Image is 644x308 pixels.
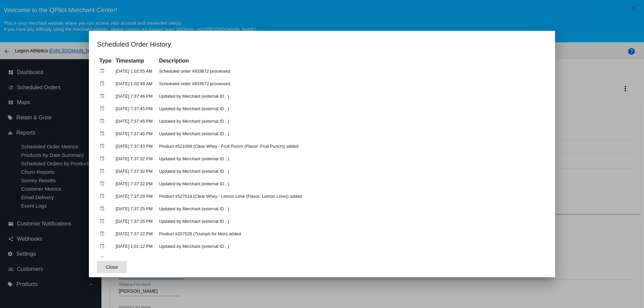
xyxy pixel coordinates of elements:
[114,228,157,240] td: [DATE] 7:37:22 PM
[114,115,157,127] td: [DATE] 7:37:45 PM
[157,228,546,240] td: Product #207528 (Triumph for Men) added
[157,90,546,102] td: Updated by Merchant (external ID , )
[99,179,108,189] mat-icon: event
[99,204,108,214] mat-icon: event
[157,57,546,65] th: Description
[97,39,547,50] h1: Scheduled Order History
[99,229,108,239] mat-icon: event
[157,65,546,77] td: Scheduled order #933672 processed.
[157,153,546,165] td: Updated by Merchant (external ID , )
[114,153,157,165] td: [DATE] 7:37:32 PM
[157,115,546,127] td: Updated by Merchant (external ID , )
[99,78,108,89] mat-icon: event
[114,65,157,77] td: [DATE] 1:02:55 AM
[157,78,546,90] td: Scheduled order #933672 processed.
[114,140,157,152] td: [DATE] 7:37:43 PM
[114,165,157,177] td: [DATE] 7:37:32 PM
[157,215,546,227] td: Updated by Merchant (external ID , )
[97,261,127,273] button: Close dialog
[99,166,108,176] mat-icon: event
[99,103,108,114] mat-icon: event
[157,240,546,252] td: Updated by Merchant (external ID , )
[99,191,108,202] mat-icon: event
[99,116,108,126] mat-icon: event
[114,178,157,190] td: [DATE] 7:37:32 PM
[114,90,157,102] td: [DATE] 7:37:46 PM
[99,241,108,252] mat-icon: event
[99,216,108,227] mat-icon: event
[114,78,157,90] td: [DATE] 1:02:49 AM
[106,264,118,270] span: Close
[157,203,546,215] td: Updated by Merchant (external ID , )
[99,254,108,264] mat-icon: event
[114,57,157,65] th: Timestamp
[99,128,108,139] mat-icon: event
[157,190,546,202] td: Product #527019 (Clear Whey - Lemon Lime (Flavor: Lemon Lime)) added
[157,165,546,177] td: Updated by Merchant (external ID , )
[114,203,157,215] td: [DATE] 7:37:25 PM
[114,190,157,202] td: [DATE] 7:37:29 PM
[114,128,157,140] td: [DATE] 7:37:45 PM
[114,240,157,252] td: [DATE] 1:01:12 PM
[114,253,157,265] td: [DATE] 1:02:45 AM
[157,103,546,115] td: Updated by Merchant (external ID , )
[157,253,546,265] td: Scheduled order #933672 processed.
[114,103,157,115] td: [DATE] 7:37:45 PM
[99,66,108,76] mat-icon: event
[157,140,546,152] td: Product #521089 (Clear Whey - Fruit Punch (Flavor: Fruit Punch)) added
[157,128,546,140] td: Updated by Merchant (external ID , )
[157,178,546,190] td: Updated by Merchant (external ID , )
[99,153,108,164] mat-icon: event
[99,91,108,101] mat-icon: event
[98,57,113,65] th: Type
[114,215,157,227] td: [DATE] 7:37:25 PM
[99,141,108,151] mat-icon: event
